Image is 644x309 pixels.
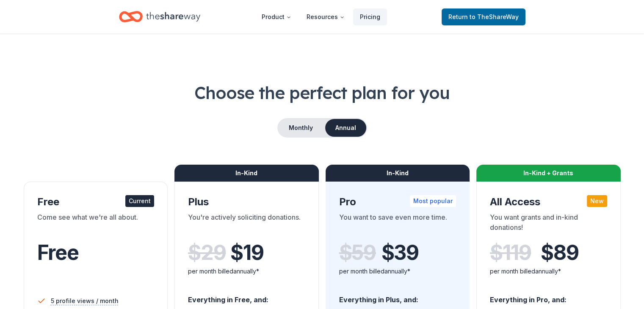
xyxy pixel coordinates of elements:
[51,296,119,306] span: 5 profile views / month
[490,287,607,305] div: Everything in Pro, and:
[20,81,624,105] h1: Choose the perfect plan for you
[490,266,607,276] div: per month billed annually*
[37,212,155,236] div: Come see what we're all about.
[339,195,456,209] div: Pro
[188,212,305,236] div: You're actively soliciting donations.
[37,195,155,209] div: Free
[353,8,387,25] a: Pricing
[188,266,305,276] div: per month billed annually*
[300,8,351,25] button: Resources
[490,212,607,236] div: You want grants and in-kind donations!
[325,119,366,137] button: Annual
[470,13,519,20] span: to TheShareWay
[188,195,305,209] div: Plus
[442,8,525,25] a: Returnto TheShareWay
[326,165,470,182] div: In-Kind
[188,287,305,305] div: Everything in Free, and:
[174,165,319,182] div: In-Kind
[278,119,323,137] button: Monthly
[230,241,263,265] span: $ 19
[125,195,154,207] div: Current
[541,241,578,265] span: $ 89
[490,195,607,209] div: All Access
[587,195,607,207] div: New
[476,165,621,182] div: In-Kind + Grants
[339,212,456,236] div: You want to save even more time.
[410,195,456,207] div: Most popular
[339,287,456,305] div: Everything in Plus, and:
[381,241,419,265] span: $ 39
[37,240,79,265] span: Free
[119,7,200,27] a: Home
[339,266,456,276] div: per month billed annually*
[255,7,387,27] nav: Main
[448,12,519,22] span: Return
[255,8,298,25] button: Product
